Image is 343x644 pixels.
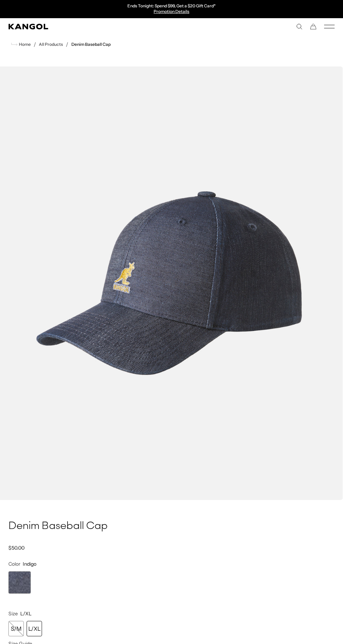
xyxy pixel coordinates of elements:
[71,42,111,47] a: Denim Baseball Cap
[154,9,189,14] a: Promotion Details
[296,23,302,30] summary: Search here
[99,3,244,15] div: 1 of 2
[99,3,244,15] slideshow-component: Announcement bar
[39,42,63,47] a: All Products
[17,42,31,47] span: Home
[20,610,31,617] span: L/XL
[27,621,42,636] div: L/XL
[23,561,36,567] span: Indigo
[11,41,31,48] a: Home
[8,520,335,534] h1: Denim Baseball Cap
[310,23,316,30] button: Cart
[63,40,68,49] li: /
[8,24,171,29] a: Kangol
[8,621,24,636] div: S/M
[8,571,31,594] label: Indigo
[8,40,335,49] nav: breadcrumbs
[31,40,36,49] li: /
[324,23,335,30] button: Mobile Menu
[8,610,18,617] span: Size
[8,545,24,551] span: $50.00
[99,3,244,15] div: Announcement
[8,571,31,594] div: 1 of 1
[127,3,216,9] p: Ends Tonight: Spend $99, Get a $20 Gift Card*
[8,561,20,567] span: Color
